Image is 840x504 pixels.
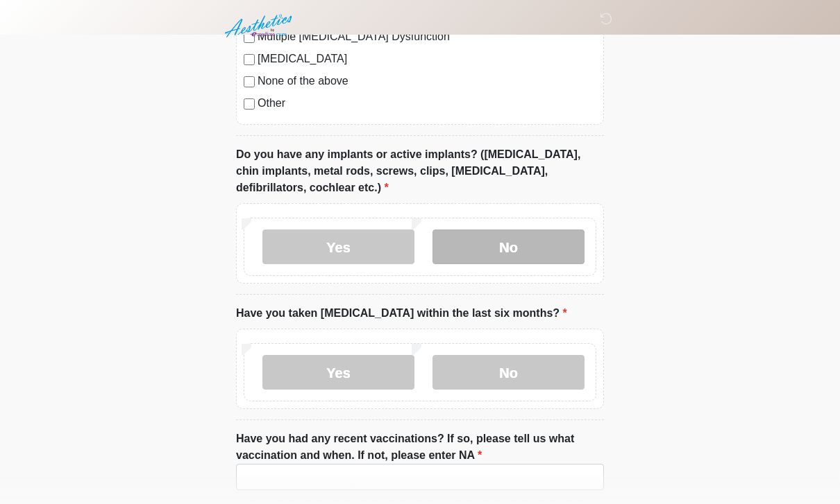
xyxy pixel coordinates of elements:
input: [MEDICAL_DATA] [244,55,255,66]
img: Aesthetics by Emediate Cure Logo [222,10,298,42]
label: No [432,230,585,265]
label: Other [258,96,596,112]
label: Yes [262,230,414,265]
input: None of the above [244,77,255,88]
label: Have you had any recent vaccinations? If so, please tell us what vaccination and when. If not, pl... [236,431,604,464]
input: Other [244,99,255,110]
label: None of the above [258,73,596,90]
label: No [432,356,585,390]
label: [MEDICAL_DATA] [258,51,596,68]
label: Do you have any implants or active implants? ([MEDICAL_DATA], chin implants, metal rods, screws, ... [236,147,604,197]
label: Have you taken [MEDICAL_DATA] within the last six months? [236,306,567,322]
label: Yes [262,356,414,390]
